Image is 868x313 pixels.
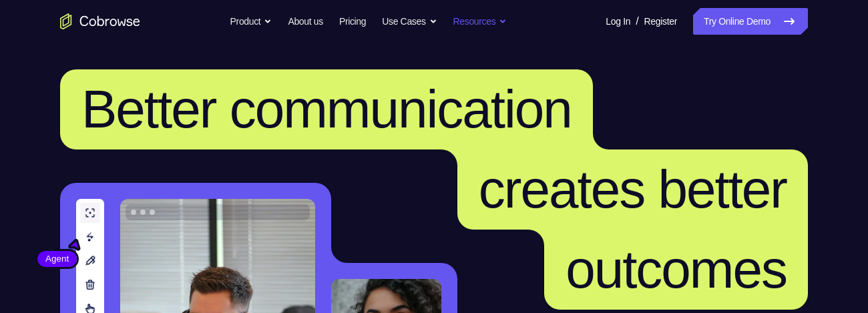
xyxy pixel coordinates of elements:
[479,160,787,219] span: creates better
[81,79,572,139] span: Better communication
[606,8,630,35] a: Log In
[636,13,638,29] span: /
[60,13,140,29] a: Go to the home page
[382,8,437,35] button: Use Cases
[230,8,272,35] button: Product
[693,8,808,35] a: Try Online Demo
[288,8,322,35] a: About us
[566,240,787,299] span: outcomes
[339,8,366,35] a: Pricing
[453,8,507,35] button: Resources
[644,8,677,35] a: Register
